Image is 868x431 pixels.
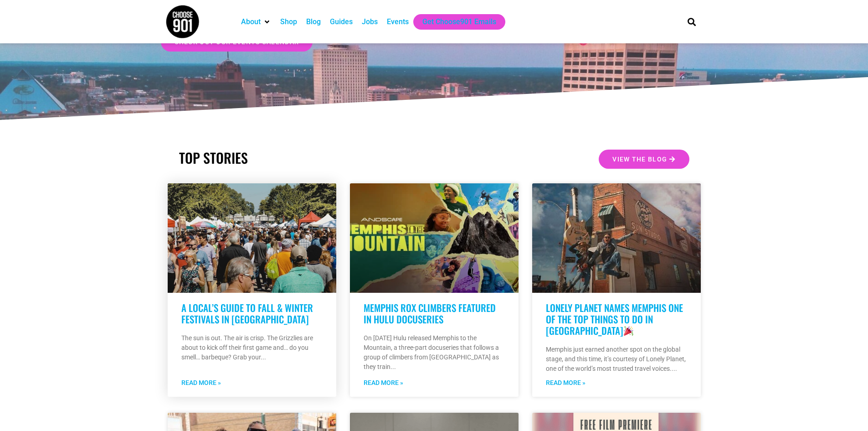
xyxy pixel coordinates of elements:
[175,39,299,45] span: check out our events calendar
[546,345,687,374] p: Memphis just earned another spot on the global stage, and this time, it’s courtesy of Lonely Plan...
[236,14,672,30] nav: Main nav
[599,150,689,169] a: View the Blog
[546,301,683,338] a: Lonely Planet Names Memphis One of the Top Things to Do in [GEOGRAPHIC_DATA]
[612,156,667,162] span: View the Blog
[362,16,378,27] a: Jobs
[364,333,505,372] p: On [DATE] Hulu released Memphis to the Mountain, a three-part docuseries that follows a group of ...
[624,326,633,336] img: 🎉
[181,333,323,362] p: The sun is out. The air is crisp. The Grizzlies are about to kick off their first game and… do yo...
[387,16,409,27] a: Events
[532,183,701,293] a: Two people jumping in front of a building with a guitar, featuring The Edge.
[179,150,430,166] h2: TOP STORIES
[684,14,699,29] div: Search
[236,14,276,30] div: About
[181,301,313,326] a: A Local’s Guide to Fall & Winter Festivals in [GEOGRAPHIC_DATA]
[330,16,353,27] a: Guides
[422,16,496,27] a: Get Choose901 Emails
[306,16,321,27] a: Blog
[280,16,297,27] a: Shop
[181,378,221,388] a: Read more about A Local’s Guide to Fall & Winter Festivals in Memphis
[364,378,403,388] a: Read more about Memphis Rox Climbers Featured in Hulu Docuseries
[546,378,586,388] a: Read more about Lonely Planet Names Memphis One of the Top Things to Do in North America 🎉
[241,16,261,27] a: About
[364,301,496,326] a: Memphis Rox Climbers Featured in Hulu Docuseries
